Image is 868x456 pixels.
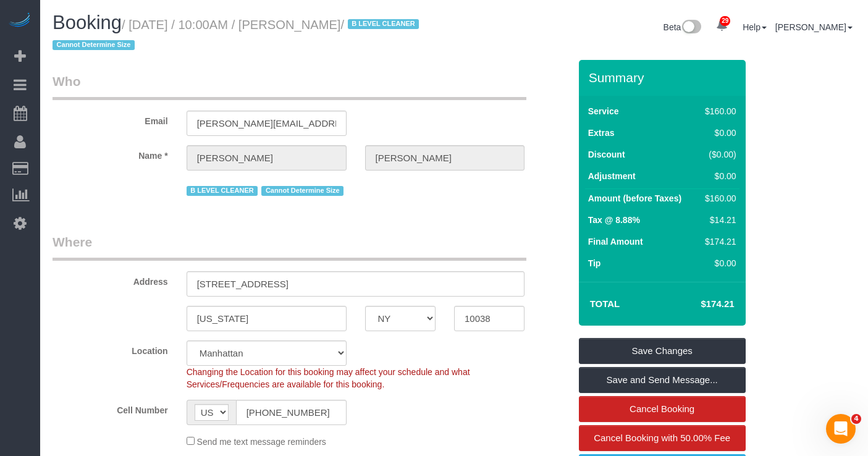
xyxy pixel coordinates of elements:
[588,192,681,205] label: Amount (before Taxes)
[187,186,258,196] span: B LEVEL CLEANER
[43,271,177,288] label: Address
[594,433,730,443] span: Cancel Booking with 50.00% Fee
[53,72,526,100] legend: Who
[851,414,861,424] span: 4
[187,111,347,136] input: Email
[700,235,736,248] div: $174.21
[261,186,343,196] span: Cannot Determine Size
[664,299,734,310] h4: $174.21
[588,127,615,139] label: Extras
[588,257,601,269] label: Tip
[187,306,347,331] input: City
[700,214,736,226] div: $14.21
[589,70,739,85] h3: Summary
[700,257,736,269] div: $0.00
[681,20,701,36] img: New interface
[588,105,619,117] label: Service
[236,400,347,425] input: Cell Number
[53,40,135,50] span: Cannot Determine Size
[775,22,853,32] a: [PERSON_NAME]
[43,145,177,162] label: Name *
[53,18,423,53] small: / [DATE] / 10:00AM / [PERSON_NAME]
[700,127,736,139] div: $0.00
[53,12,122,33] span: Booking
[590,298,620,309] strong: Total
[579,396,746,422] a: Cancel Booking
[588,170,636,182] label: Adjustment
[710,12,734,40] a: 29
[700,192,736,205] div: $160.00
[43,111,177,127] label: Email
[197,437,326,447] span: Send me text message reminders
[53,233,526,261] legend: Where
[187,367,470,389] span: Changing the Location for this booking may affect your schedule and what Services/Frequencies are...
[826,414,856,444] iframe: Intercom live chat
[700,170,736,182] div: $0.00
[187,145,347,171] input: First Name
[43,340,177,357] label: Location
[454,306,525,331] input: Zip Code
[588,148,625,161] label: Discount
[588,235,643,248] label: Final Amount
[743,22,767,32] a: Help
[720,16,730,26] span: 29
[700,105,736,117] div: $160.00
[588,214,640,226] label: Tax @ 8.88%
[579,338,746,364] a: Save Changes
[43,400,177,416] label: Cell Number
[700,148,736,161] div: ($0.00)
[365,145,525,171] input: Last Name
[579,425,746,451] a: Cancel Booking with 50.00% Fee
[664,22,702,32] a: Beta
[7,12,32,30] img: Automaid Logo
[348,19,419,29] span: B LEVEL CLEANER
[579,367,746,393] a: Save and Send Message...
